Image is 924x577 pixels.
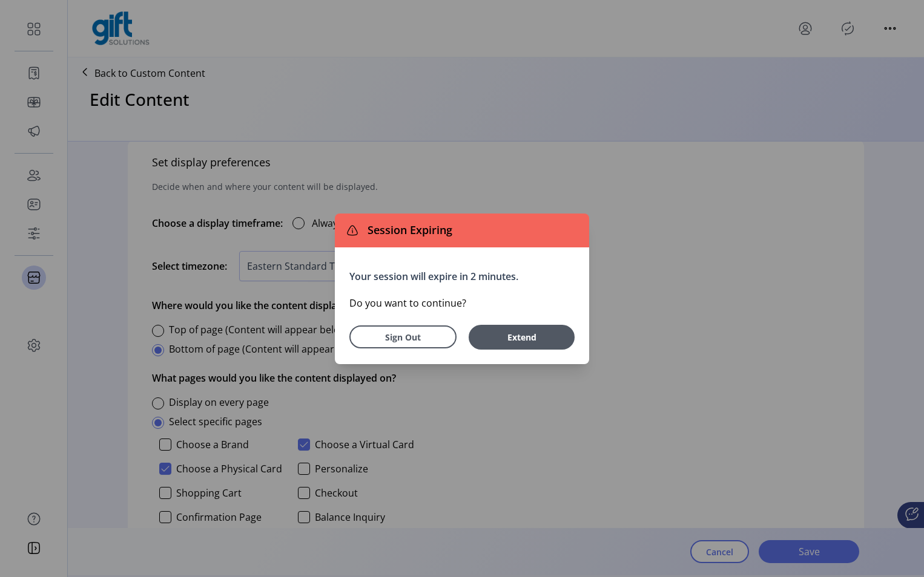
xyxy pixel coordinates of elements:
span: Session Expiring [363,222,452,238]
p: Your session will expire in 2 minutes. [349,269,575,284]
span: Sign Out [365,331,441,344]
p: Do you want to continue? [349,296,575,310]
body: Rich Text Area. Press ALT-0 for help. [10,10,676,152]
button: Sign Out [349,325,457,348]
button: Extend [469,325,575,350]
span: Extend [475,331,569,344]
